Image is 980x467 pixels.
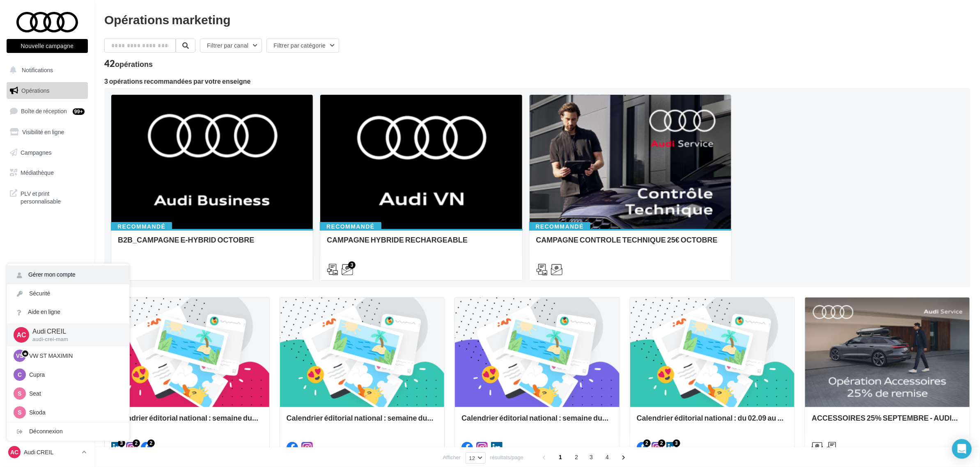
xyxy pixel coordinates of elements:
[147,440,155,447] div: 2
[22,128,64,135] span: Visibilité en ligne
[104,59,153,68] div: 42
[21,188,85,206] span: PLV et print personnalisable
[18,408,21,417] span: S
[5,124,90,141] a: Visibilité en ligne
[348,261,356,269] div: 3
[812,414,963,430] div: ACCESSOIRES 25% SEPTEMBRE - AUDI SERVICE
[5,82,90,99] a: Opérations
[104,78,970,85] div: 3 opérations recommandées par votre enseigne
[21,169,54,176] span: Médiathèque
[570,451,583,464] span: 2
[5,102,90,120] a: Boîte de réception99+
[7,422,129,441] div: Déconnexion
[601,451,614,464] span: 4
[443,453,461,461] span: Afficher
[29,352,119,360] p: VW ST MAXIMIN
[536,236,725,252] div: CAMPAGNE CONTROLE TECHNIQUE 25€ OCTOBRE
[10,448,18,456] span: AC
[637,414,788,430] div: Calendrier éditorial national : du 02.09 au 15.09
[21,87,49,94] span: Opérations
[952,439,972,459] div: Open Intercom Messenger
[115,60,153,68] div: opérations
[5,185,90,209] a: PLV et print personnalisable
[658,440,666,447] div: 2
[29,408,119,417] p: Skoda
[585,451,598,464] span: 3
[111,414,263,430] div: Calendrier éditorial national : semaine du 22.09 au 28.09
[529,222,590,231] div: Recommandé
[461,414,613,430] div: Calendrier éditorial national : semaine du 08.09 au 14.09
[200,39,262,53] button: Filtrer par canal
[7,444,88,460] a: AC Audi CREIL
[118,236,306,252] div: B2B_CAMPAGNE E-HYBRID OCTOBRE
[7,39,88,53] button: Nouvelle campagne
[104,13,970,25] div: Opérations marketing
[554,451,567,464] span: 1
[466,452,486,464] button: 12
[5,62,86,79] button: Notifications
[18,371,22,379] span: C
[21,108,67,114] span: Boîte de réception
[29,389,119,398] p: Seat
[32,327,116,336] p: Audi CREIL
[320,222,381,231] div: Recommandé
[5,144,90,161] a: Campagnes
[469,455,475,461] span: 12
[7,266,129,284] a: Gérer mon compte
[111,222,172,231] div: Recommandé
[29,371,119,379] p: Cupra
[327,236,515,252] div: CAMPAGNE HYBRIDE RECHARGEABLE
[22,66,53,73] span: Notifications
[673,440,680,447] div: 3
[16,330,26,339] span: AC
[16,352,24,360] span: VS
[643,440,651,447] div: 2
[287,414,438,430] div: Calendrier éditorial national : semaine du 15.09 au 21.09
[18,389,21,398] span: S
[266,39,339,53] button: Filtrer par catégorie
[133,440,140,447] div: 2
[24,448,78,456] p: Audi CREIL
[32,336,116,343] p: audi-crei-mam
[73,108,85,115] div: 99+
[5,164,90,181] a: Médiathèque
[490,453,524,461] span: résultats/page
[7,303,129,321] a: Aide en ligne
[21,149,52,156] span: Campagnes
[7,284,129,303] a: Sécurité
[118,440,125,447] div: 3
